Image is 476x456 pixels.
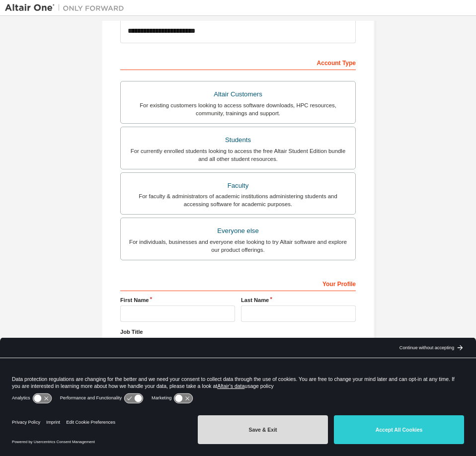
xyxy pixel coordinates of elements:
div: Students [127,133,349,147]
div: For currently enrolled students looking to access the free Altair Student Edition bundle and all ... [127,147,349,163]
div: For existing customers looking to access software downloads, HPC resources, community, trainings ... [127,101,349,117]
img: Altair One [5,3,129,13]
div: For individuals, businesses and everyone else looking to try Altair software and explore our prod... [127,238,349,254]
label: Last Name [241,296,356,304]
label: Job Title [120,328,356,336]
div: Altair Customers [127,87,349,101]
div: Your Profile [120,275,356,291]
div: Account Type [120,54,356,70]
div: For faculty & administrators of academic institutions administering students and accessing softwa... [127,192,349,208]
div: Faculty [127,179,349,193]
label: First Name [120,296,235,304]
div: Everyone else [127,224,349,238]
